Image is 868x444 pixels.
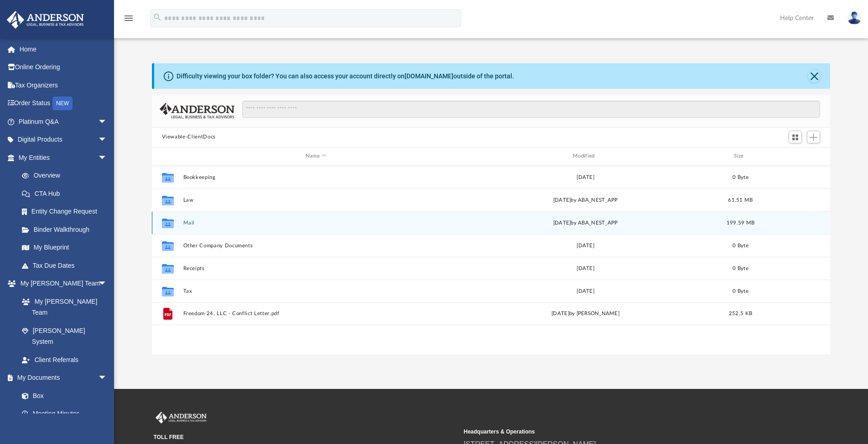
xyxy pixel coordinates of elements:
[183,197,448,203] button: Law
[452,264,718,272] div: [DATE]
[6,40,121,58] a: Home
[452,173,718,181] div: [DATE]
[6,369,116,387] a: My Documentsarrow_drop_down
[733,174,748,179] span: 0 Byte
[405,72,453,80] a: [DOMAIN_NAME]
[13,239,116,257] a: My Blueprint
[6,76,121,94] a: Tax Organizers
[123,17,134,24] a: menu
[98,131,116,149] span: arrow_drop_down
[6,148,121,167] a: My Entitiesarrow_drop_down
[183,174,448,180] button: Bookkeeping
[183,265,448,271] button: Receipts
[789,131,802,143] button: Switch to Grid View
[98,112,116,131] span: arrow_drop_down
[452,287,718,295] div: [DATE]
[13,220,121,239] a: Binder Walkthrough
[183,311,448,316] button: Freedom 24, LLC - Conflict Letter.pdf
[452,152,718,160] div: Modified
[154,433,457,441] small: TOLL FREE
[183,288,448,294] button: Tax
[152,166,831,354] div: grid
[152,12,162,22] i: search
[52,97,73,110] div: NEW
[13,256,121,275] a: Tax Due Dates
[177,71,514,81] div: Difficulty viewing your box folder? You can also access your account directly on outside of the p...
[182,152,448,160] div: Name
[733,243,748,248] span: 0 Byte
[6,112,121,131] a: Platinum Q&Aarrow_drop_down
[4,11,87,29] img: Anderson Advisors Platinum Portal
[183,220,448,226] button: Mail
[728,197,753,202] span: 61.51 MB
[808,70,821,82] button: Close
[123,13,134,24] i: menu
[726,220,754,225] span: 199.59 MB
[6,131,121,149] a: Digital Productsarrow_drop_down
[733,288,748,293] span: 0 Byte
[6,58,121,77] a: Online Ordering
[98,148,116,167] span: arrow_drop_down
[242,101,820,118] input: Search files and folders
[156,152,178,160] div: id
[452,196,718,204] div: [DATE] by ABA_NEST_APP
[13,387,112,405] a: Box
[452,219,718,227] div: by ABA_NEST_APP
[183,243,448,249] button: Other Company Documents
[847,11,861,25] img: User Pic
[733,265,748,270] span: 0 Byte
[13,405,116,423] a: Meeting Minutes
[13,351,116,369] a: Client Referrals
[6,94,121,113] a: Order StatusNEW
[729,311,752,316] span: 252.5 KB
[763,152,826,160] div: id
[13,167,121,185] a: Overview
[13,184,121,203] a: CTA Hub
[464,428,768,436] small: Headquarters & Operations
[722,152,759,160] div: Size
[98,369,116,388] span: arrow_drop_down
[6,275,116,293] a: My [PERSON_NAME] Teamarrow_drop_down
[13,322,116,351] a: [PERSON_NAME] System
[162,133,216,141] button: Viewable-ClientDocs
[452,241,718,250] div: [DATE]
[807,131,821,143] button: Add
[13,292,112,322] a: My [PERSON_NAME] Team
[98,275,116,293] span: arrow_drop_down
[154,412,208,424] img: Anderson Advisors Platinum Portal
[553,220,571,225] span: [DATE]
[452,310,718,318] div: [DATE] by [PERSON_NAME]
[13,203,121,221] a: Entity Change Request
